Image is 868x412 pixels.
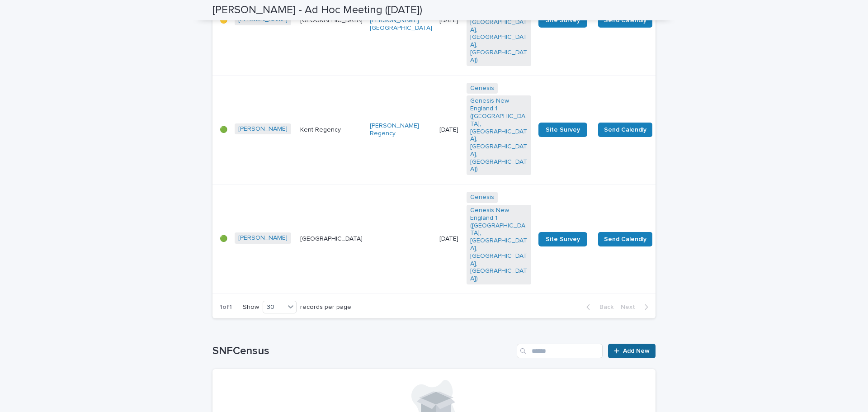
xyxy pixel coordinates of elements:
p: [GEOGRAPHIC_DATA] [300,17,363,24]
a: Genesis New England 1 ([GEOGRAPHIC_DATA], [GEOGRAPHIC_DATA], [GEOGRAPHIC_DATA], [GEOGRAPHIC_DATA]) [470,207,528,283]
p: 🟢 [220,235,227,243]
span: Send Calendly [604,125,646,134]
button: Next [617,303,656,311]
tr: 🟢[PERSON_NAME] [GEOGRAPHIC_DATA]-[DATE]Genesis Genesis New England 1 ([GEOGRAPHIC_DATA], [GEOGRAP... [212,185,720,294]
p: - [370,235,432,243]
button: Send Calendly [598,232,652,246]
a: Add New [608,344,656,358]
span: Send Calendly [604,16,646,25]
p: 1 of 1 [212,296,239,318]
p: Kent Regency [300,126,363,134]
p: records per page [300,303,351,311]
button: Send Calendly [598,123,652,137]
button: Send Calendly [598,13,652,28]
p: 🟢 [220,126,227,134]
span: Site Survey [546,17,580,24]
a: Site Survey [538,123,587,137]
a: Genesis [470,194,494,201]
a: [PERSON_NAME] [238,234,288,242]
input: Search [517,344,603,358]
p: 🟡 [220,17,227,24]
a: Site Survey [538,13,587,28]
div: 30 [263,303,285,312]
span: Site Survey [546,236,580,242]
a: [PERSON_NAME] [238,125,288,133]
a: [PERSON_NAME] - [PERSON_NAME][GEOGRAPHIC_DATA] [370,9,432,32]
a: Genesis New England 1 ([GEOGRAPHIC_DATA], [GEOGRAPHIC_DATA], [GEOGRAPHIC_DATA], [GEOGRAPHIC_DATA]) [470,97,528,173]
a: [PERSON_NAME] Regency [370,122,432,137]
span: Back [594,304,613,310]
button: Back [579,303,617,311]
a: Genesis [470,85,494,92]
p: [DATE] [439,235,459,243]
p: [DATE] [439,17,459,24]
tr: 🟢[PERSON_NAME] Kent Regency[PERSON_NAME] Regency [DATE]Genesis Genesis New England 1 ([GEOGRAPHIC... [212,75,720,185]
h1: SNFCensus [212,345,513,358]
span: Site Survey [546,127,580,133]
span: Add New [623,348,650,354]
span: Send Calendly [604,235,646,244]
p: [GEOGRAPHIC_DATA] [300,235,363,243]
span: Next [621,304,641,310]
p: [DATE] [439,126,459,134]
a: Site Survey [538,232,587,246]
p: Show [243,303,259,311]
h2: [PERSON_NAME] - Ad Hoc Meeting ([DATE]) [212,4,422,17]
